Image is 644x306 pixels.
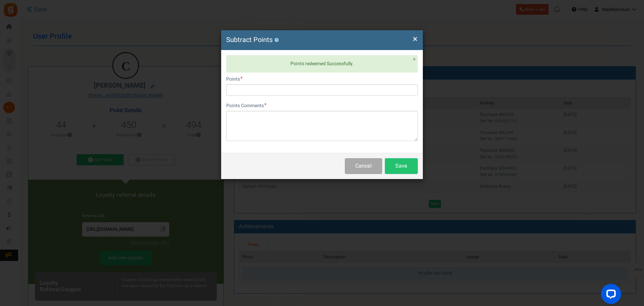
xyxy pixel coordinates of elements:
label: Points Comments [226,102,267,109]
button: Save [385,158,418,174]
div: Points redeemed Successfully. [226,55,418,73]
label: Points [226,76,243,83]
span: × [413,33,417,45]
span: × [413,55,416,63]
button: ? [274,38,279,42]
h4: Subtract Points [226,35,418,45]
button: Cancel [345,158,382,174]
